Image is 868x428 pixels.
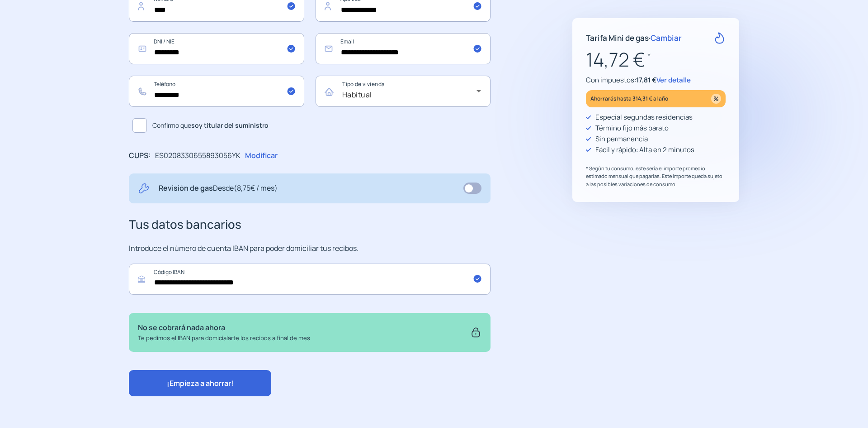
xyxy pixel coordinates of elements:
p: Te pedimos el IBAN para domicialarte los recibos a final de mes [138,333,310,343]
p: Especial segundas residencias [595,112,693,123]
p: * Según tu consumo, este sería el importe promedio estimado mensual que pagarías. Este importe qu... [586,164,726,188]
p: CUPS: [129,150,151,162]
span: 17,81 € [636,75,656,85]
span: Desde (8,75€ / mes) [213,183,278,193]
span: Confirmo que [152,120,269,130]
img: percentage_icon.svg [711,94,721,104]
img: rate-G.svg [714,32,726,44]
span: Habitual [342,90,372,100]
p: Sin permanencia [595,134,648,144]
p: Término fijo más barato [595,123,669,134]
b: soy titular del suministro [191,121,269,130]
p: Ahorrarás hasta 314,31 € al año [590,93,668,104]
h3: Tus datos bancarios [129,215,491,234]
p: Tarifa Mini de gas · [586,32,682,44]
p: Fácil y rápido: Alta en 2 minutos [595,144,694,155]
p: Revisión de gas [159,183,278,194]
p: ES0208330655893056YK [155,150,241,162]
p: 14,72 € [586,44,726,75]
span: ¡Empieza a ahorrar! [167,378,234,388]
span: Cambiar [651,33,682,43]
span: Ver detalle [656,75,691,85]
p: No se cobrará nada ahora [138,322,310,334]
p: Con impuestos: [586,75,726,86]
img: secure.svg [470,322,481,343]
mat-label: Tipo de vivienda [342,81,385,88]
p: Introduce el número de cuenta IBAN para poder domiciliar tus recibos. [129,243,491,255]
img: tool.svg [138,183,150,194]
button: ¡Empieza a ahorrar! [129,370,271,396]
p: Modificar [245,150,278,162]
